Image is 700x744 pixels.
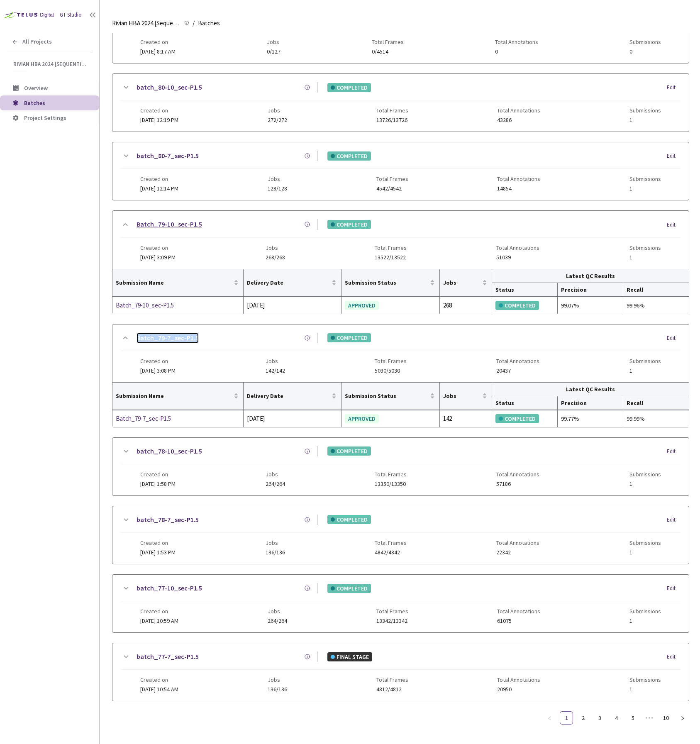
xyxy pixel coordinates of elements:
span: Jobs [266,471,285,478]
div: batch_77-10_sec-P1.5COMPLETEDEditCreated on[DATE] 10:59 AMJobs264/264Total Frames13342/13342Total... [112,575,689,632]
span: 1 [629,549,661,556]
span: Created on [140,471,176,478]
span: Total Frames [375,358,407,364]
div: Edit [667,152,680,160]
span: Batches [198,18,220,28]
span: Rivian HBA 2024 [Sequential] [13,61,88,68]
span: Jobs [268,608,287,615]
span: left [547,716,552,721]
span: Total Annotations [496,471,539,478]
span: Total Annotations [496,539,539,546]
span: 136/136 [266,549,285,556]
a: 5 [627,712,639,724]
span: Submission Name [116,393,232,399]
span: 128/128 [268,185,287,192]
a: batch_78-10_sec-P1.5 [137,446,202,456]
span: 13342/13342 [376,618,408,624]
span: ••• [643,711,656,724]
span: Created on [140,539,176,546]
span: Delivery Date [247,393,330,399]
span: 4812/4812 [376,686,408,693]
div: Edit [667,221,680,229]
th: Recall [623,396,689,410]
a: 1 [560,712,573,724]
span: Total Annotations [497,107,540,114]
span: Submissions [629,539,661,546]
span: Batches [24,99,45,107]
div: [DATE] [247,300,338,310]
span: 43286 [497,117,540,123]
li: 1 [560,711,573,724]
span: Overview [24,84,48,92]
a: batch_78-7_sec-P1.5 [137,515,199,525]
span: right [680,716,685,721]
div: GT Studio [60,11,82,19]
span: Total Annotations [497,608,540,615]
span: Total Frames [375,471,407,478]
li: Next 5 Pages [643,711,656,724]
a: 10 [660,712,672,724]
span: Created on [140,244,176,251]
th: Submission Status [341,269,440,297]
span: Created on [140,608,178,615]
span: Jobs [443,393,480,399]
li: 4 [610,711,623,724]
li: 10 [659,711,673,724]
span: Total Annotations [495,39,538,45]
span: [DATE] 12:19 PM [140,116,178,124]
span: [DATE] 1:58 PM [140,480,176,488]
th: Submission Status [341,383,440,410]
span: Submissions [629,39,661,45]
li: 5 [626,711,639,724]
span: [DATE] 10:59 AM [140,617,178,624]
li: 2 [576,711,590,724]
th: Latest QC Results [492,269,689,283]
th: Status [492,396,558,410]
span: 5030/5030 [375,368,407,374]
a: 3 [593,712,606,724]
span: All Projects [22,38,52,45]
span: [DATE] 3:09 PM [140,254,176,261]
div: Edit [667,83,680,92]
div: APPROVED [345,301,379,310]
div: 99.07% [561,301,620,310]
span: Total Annotations [497,176,540,182]
span: 20950 [497,686,540,693]
span: 61075 [497,618,540,624]
span: 0 [495,49,538,55]
span: 1 [629,254,661,261]
span: Total Annotations [496,358,539,364]
li: 3 [593,711,606,724]
span: 268/268 [266,254,285,261]
span: 22342 [496,549,539,556]
div: batch_81-7_sec-P1.5ACTIVEEditCreated on[DATE] 8:17 AMJobs0/127Total Frames0/4514Total Annotations... [112,5,689,63]
th: Submission Name [112,269,244,297]
span: Total Annotations [496,244,539,251]
span: 264/264 [268,618,287,624]
span: 272/272 [268,117,287,123]
span: 136/136 [268,686,287,693]
div: Batch_79-10_sec-P1.5COMPLETEDEditCreated on[DATE] 3:09 PMJobs268/268Total Frames13522/13522Total ... [112,211,689,268]
div: Batch_79-7_sec-P1.5COMPLETEDEditCreated on[DATE] 3:08 PMJobs142/142Total Frames5030/5030Total Ann... [112,324,689,382]
div: Edit [667,653,680,661]
span: Created on [140,39,176,45]
div: 268 [443,300,488,310]
div: Edit [667,334,680,342]
span: Jobs [268,176,287,182]
span: 1 [629,368,661,374]
th: Submission Name [112,383,244,410]
div: Batch_79-7_sec-P1.5 [116,414,204,424]
span: 1 [629,185,661,192]
span: Submissions [629,358,661,364]
th: Jobs [440,383,492,410]
span: Jobs [268,107,287,114]
span: 0/4514 [372,49,404,55]
div: Edit [667,516,680,524]
th: Delivery Date [244,269,342,297]
span: 1 [629,618,661,624]
div: COMPLETED [327,446,371,456]
div: COMPLETED [327,83,371,92]
span: 264/264 [266,481,285,487]
div: batch_80-7_sec-P1.5COMPLETEDEditCreated on[DATE] 12:14 PMJobs128/128Total Frames4542/4542Total An... [112,142,689,200]
div: COMPLETED [327,220,371,229]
